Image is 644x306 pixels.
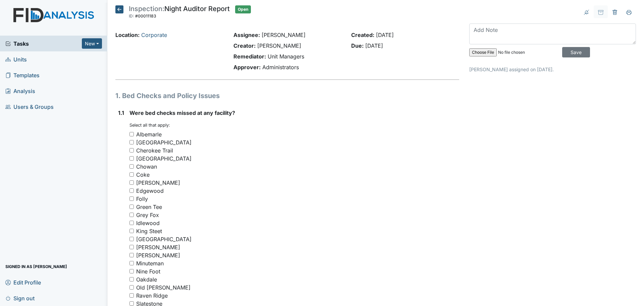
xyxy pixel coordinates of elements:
span: ID: [129,13,134,18]
div: Idlewood [136,219,160,227]
input: Minuteman [129,261,134,265]
div: [PERSON_NAME] [136,243,180,251]
strong: Remediator: [233,53,266,60]
div: Old [PERSON_NAME] [136,283,191,292]
div: [GEOGRAPHIC_DATA] [136,155,192,163]
span: Inspection: [129,5,164,13]
div: King Steet [136,227,162,235]
a: Corporate [141,32,167,38]
h1: 1. Bed Checks and Policy Issues [115,91,459,101]
span: Unit Managers [268,53,304,60]
input: Old [PERSON_NAME] [129,285,134,290]
span: [DATE] [376,32,394,38]
input: Green Tee [129,205,134,209]
input: Coke [129,172,134,177]
div: Raven Ridge [136,292,168,300]
div: Night Auditor Report [129,5,230,20]
a: Tasks [5,40,82,48]
div: Minuteman [136,259,164,267]
div: Edgewood [136,187,164,195]
input: [PERSON_NAME] [129,245,134,249]
input: Slatestone [129,301,134,306]
div: Oakdale [136,275,157,283]
strong: Created: [351,32,374,38]
span: Were bed checks missed at any facility? [129,110,235,116]
span: Sign out [5,293,35,303]
span: Signed in as [PERSON_NAME] [5,261,67,272]
div: Cherokee Trail [136,146,173,155]
span: Edit Profile [5,277,41,288]
span: Administrators [262,64,299,71]
strong: Assignee: [233,32,260,38]
div: [PERSON_NAME] [136,179,180,187]
div: Green Tee [136,203,162,211]
div: Coke [136,171,150,179]
input: [PERSON_NAME] [129,180,134,185]
input: Folly [129,196,134,201]
input: Idlewood [129,221,134,225]
strong: Approver: [233,64,261,71]
input: [GEOGRAPHIC_DATA] [129,140,134,144]
span: Open [235,5,251,13]
input: Oakdale [129,277,134,281]
input: Raven Ridge [129,293,134,298]
input: Cherokee Trail [129,148,134,152]
strong: Creator: [233,42,256,49]
span: [PERSON_NAME] [262,32,306,38]
span: [DATE] [365,42,383,49]
small: Select all that apply: [129,123,170,128]
span: Analysis [5,86,35,96]
span: Units [5,54,27,64]
button: New [82,38,102,49]
input: Grey Fox [129,213,134,217]
strong: Due: [351,42,364,49]
strong: Location: [115,32,140,38]
div: Nine Foot [136,267,160,275]
span: [PERSON_NAME] [257,42,301,49]
span: Users & Groups [5,101,54,112]
div: Folly [136,195,148,203]
input: Nine Foot [129,269,134,273]
input: Save [562,47,590,57]
span: Templates [5,70,40,80]
input: [GEOGRAPHIC_DATA] [129,156,134,161]
span: #00011183 [135,13,156,18]
input: [PERSON_NAME] [129,253,134,257]
p: [PERSON_NAME] assigned on [DATE]. [469,66,636,73]
label: 1.1 [118,109,124,117]
input: [GEOGRAPHIC_DATA] [129,237,134,241]
div: Grey Fox [136,211,159,219]
div: Albemarle [136,130,162,138]
div: Chowan [136,163,157,171]
input: Chowan [129,164,134,169]
input: King Steet [129,229,134,233]
div: [GEOGRAPHIC_DATA] [136,235,192,243]
div: [PERSON_NAME] [136,251,180,259]
input: Albemarle [129,132,134,136]
input: Edgewood [129,188,134,193]
div: [GEOGRAPHIC_DATA] [136,138,192,146]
